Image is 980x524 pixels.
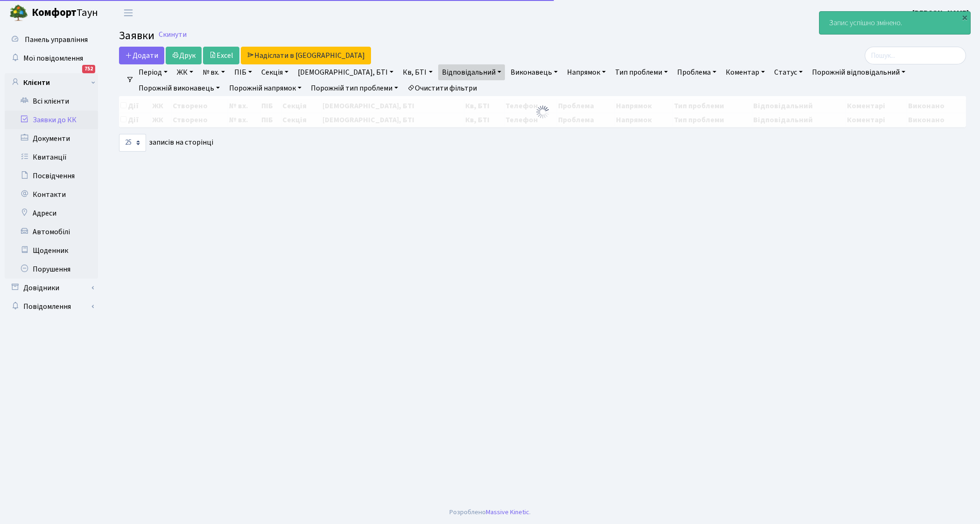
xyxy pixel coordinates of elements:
a: Документи [5,129,98,148]
a: Виконавець [507,64,561,80]
select: записів на сторінці [119,134,146,152]
a: Тип проблеми [611,64,672,80]
a: Додати [119,47,164,64]
a: Довідники [5,279,98,297]
a: [DEMOGRAPHIC_DATA], БТІ [294,64,397,80]
a: Контакти [5,185,98,204]
span: Додати [125,50,158,61]
b: [PERSON_NAME] [912,8,969,18]
a: Посвідчення [5,167,98,185]
button: Переключити навігацію [117,5,140,21]
a: Секція [258,64,292,80]
a: Щоденник [5,241,98,260]
a: ПІБ [231,64,256,80]
span: Заявки [119,28,154,44]
a: Excel [203,47,239,64]
a: Період [135,64,171,80]
a: № вх. [199,64,229,80]
a: Напрямок [563,64,609,80]
a: Повідомлення [5,297,98,316]
a: Заявки до КК [5,111,98,129]
div: 752 [82,65,95,73]
img: Обробка... [535,105,550,119]
a: Друк [166,47,202,64]
a: Очистити фільтри [404,80,481,96]
span: Панель управління [25,35,88,45]
a: Порожній тип проблеми [307,80,402,96]
a: [PERSON_NAME] [912,7,969,19]
a: Порушення [5,260,98,279]
a: Коментар [722,64,769,80]
a: Клієнти [5,73,98,92]
div: Розроблено . [449,507,531,517]
label: записів на сторінці [119,134,213,152]
a: Порожній напрямок [225,80,305,96]
a: Кв, БТІ [399,64,436,80]
div: Запис успішно змінено. [819,12,970,34]
a: Квитанції [5,148,98,167]
b: Комфорт [32,5,77,20]
div: × [960,13,969,22]
a: Адреси [5,204,98,223]
a: Проблема [673,64,720,80]
a: ЖК [173,64,197,80]
input: Пошук... [865,47,966,64]
a: Надіслати в [GEOGRAPHIC_DATA] [241,47,371,64]
a: Відповідальний [438,64,505,80]
a: Порожній виконавець [135,80,224,96]
span: Таун [32,5,98,21]
a: Мої повідомлення752 [5,49,98,68]
a: Порожній відповідальний [808,64,909,80]
img: logo.png [9,4,28,22]
a: Автомобілі [5,223,98,241]
a: Статус [770,64,806,80]
a: Панель управління [5,30,98,49]
span: Мої повідомлення [23,53,83,63]
a: Всі клієнти [5,92,98,111]
a: Скинути [159,30,187,39]
a: Massive Kinetic [486,507,529,517]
